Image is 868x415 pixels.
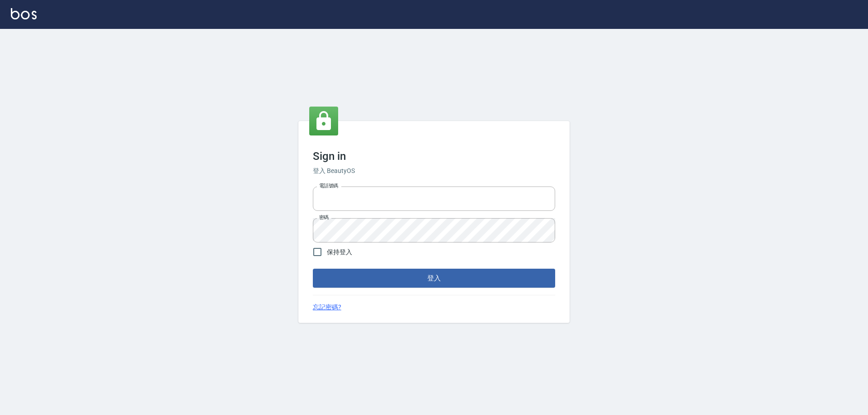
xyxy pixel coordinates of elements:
[313,269,555,288] button: 登入
[313,166,555,176] h6: 登入 BeautyOS
[313,303,341,312] a: 忘記密碼?
[11,8,37,19] img: Logo
[319,182,338,189] label: 電話號碼
[313,150,555,163] h3: Sign in
[319,214,329,221] label: 密碼
[327,247,352,257] span: 保持登入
